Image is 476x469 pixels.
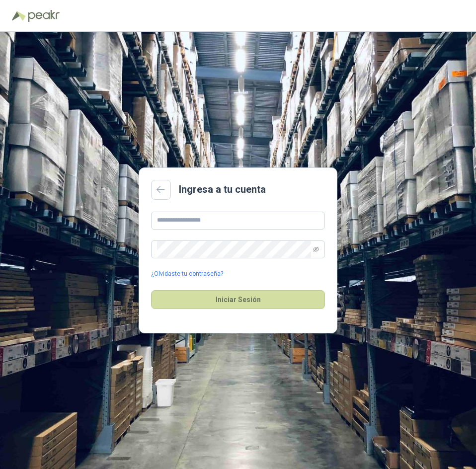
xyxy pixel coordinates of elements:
[179,182,266,197] h2: Ingresa a tu cuenta
[12,11,26,21] img: Logo
[151,269,223,279] a: ¿Olvidaste tu contraseña?
[313,246,319,252] span: eye-invisible
[28,10,60,22] img: Peakr
[151,290,325,309] button: Iniciar Sesión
